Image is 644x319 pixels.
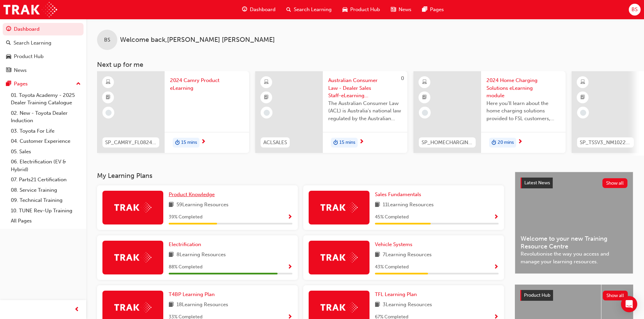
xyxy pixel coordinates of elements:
span: BS [104,36,110,44]
a: 07. Parts21 Certification [8,175,84,185]
h3: My Learning Plans [97,172,504,180]
span: next-icon [201,139,206,145]
img: Trak [320,252,358,263]
a: Search Learning [3,37,84,49]
span: SP_CAMRY_FL0824_EL [105,139,157,147]
span: duration-icon [492,138,496,147]
span: News [399,6,411,14]
span: Welcome to your new Training Resource Centre [521,235,627,250]
span: learningResourceType_ELEARNING-icon [106,78,111,87]
span: T4BP Learning Plan [169,291,215,297]
img: Trak [114,252,151,263]
span: 2024 Camry Product eLearning [170,77,244,92]
button: Show all [602,178,628,188]
a: Product Hub [3,50,84,63]
span: book-icon [375,201,380,209]
a: All Pages [8,216,84,226]
span: pages-icon [422,5,427,14]
a: Latest NewsShow all [521,178,627,188]
span: Show Progress [494,264,499,270]
a: Electrification [169,241,204,248]
a: guage-iconDashboard [237,3,281,17]
span: 59 Learning Resources [176,201,229,209]
span: learningRecordVerb_NONE-icon [422,110,428,116]
span: booktick-icon [580,93,585,102]
span: car-icon [6,54,11,60]
a: car-iconProduct Hub [337,3,385,17]
span: search-icon [286,5,291,14]
a: pages-iconPages [417,3,449,17]
button: Pages [3,78,84,90]
img: Trak [320,202,358,213]
div: News [14,67,27,74]
a: 02. New - Toyota Dealer Induction [8,108,84,126]
span: TFL Learning Plan [375,291,417,297]
a: 08. Service Training [8,185,84,195]
span: Pages [430,6,444,14]
a: 06. Electrification (EV & Hybrid) [8,157,84,175]
a: News [3,64,84,77]
div: Pages [14,80,28,88]
span: duration-icon [175,138,180,147]
span: Show Progress [494,214,499,220]
button: Show Progress [287,263,292,271]
h3: Next up for me [86,61,644,69]
span: guage-icon [242,5,247,14]
button: BS [629,4,641,16]
span: 2024 Home Charging Solutions eLearning module [486,77,560,100]
span: learningRecordVerb_NONE-icon [105,110,112,116]
a: Sales Fundamentals [375,191,424,198]
span: BS [631,6,638,14]
span: SP_HOMECHARGING_0224_EL01 [422,139,473,147]
span: 45 % Completed [375,213,409,221]
img: Trak [114,302,151,313]
span: 11 Learning Resources [383,201,434,209]
span: book-icon [169,201,174,209]
a: 01. Toyota Academy - 2025 Dealer Training Catalogue [8,90,84,108]
span: learningRecordVerb_NONE-icon [580,110,586,116]
a: 04. Customer Experience [8,136,84,147]
span: next-icon [518,139,523,145]
span: 88 % Completed [169,263,202,271]
a: Product Knowledge [169,191,217,198]
img: Trak [3,2,57,17]
span: SP_TSSV3_NM1022_EL [580,139,631,147]
span: news-icon [6,68,11,74]
span: Sales Fundamentals [375,191,421,197]
a: 10. TUNE Rev-Up Training [8,206,84,216]
button: DashboardSearch LearningProduct HubNews [3,22,84,78]
span: book-icon [169,251,174,259]
button: Show Progress [494,263,499,271]
span: Show Progress [287,264,292,270]
a: Latest NewsShow allWelcome to your new Training Resource CentreRevolutionise the way you access a... [515,172,633,274]
a: Product HubShow all [520,290,628,301]
span: 8 Learning Resources [176,251,226,259]
a: 09. Technical Training [8,195,84,206]
span: Revolutionise the way you access and manage your learning resources. [521,250,627,265]
span: duration-icon [333,138,338,147]
span: 3 Learning Resources [383,301,432,309]
div: Open Intercom Messenger [621,296,637,312]
span: next-icon [359,139,364,145]
span: ACLSALES [263,139,287,147]
a: 0ACLSALESAustralian Consumer Law - Dealer Sales Staff-eLearning moduleThe Australian Consumer Law... [255,71,407,153]
span: Dashboard [250,6,276,14]
span: 15 mins [181,139,197,147]
span: Search Learning [294,6,332,14]
a: search-iconSearch Learning [281,3,337,17]
span: 43 % Completed [375,263,409,271]
span: 0 [401,75,404,81]
span: Electrification [169,241,201,247]
span: booktick-icon [264,93,269,102]
span: up-icon [76,80,81,88]
img: Trak [320,302,358,313]
span: search-icon [6,40,11,46]
span: Product Hub [524,292,550,298]
span: book-icon [169,301,174,309]
span: book-icon [375,251,380,259]
span: pages-icon [6,81,11,87]
a: news-iconNews [385,3,417,17]
span: learningResourceType_ELEARNING-icon [422,78,427,87]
